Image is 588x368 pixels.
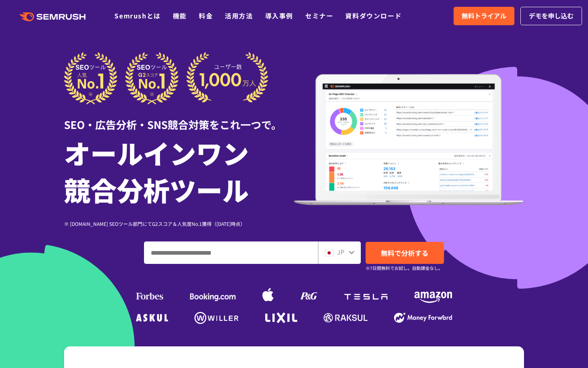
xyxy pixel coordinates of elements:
[366,242,444,264] a: 無料で分析する
[64,105,294,132] div: SEO・広告分析・SNS競合対策をこれ一つで。
[366,264,443,272] small: ※7日間無料でお試し。自動課金なし。
[337,247,344,257] span: JP
[173,11,187,20] a: 機能
[454,7,514,25] a: 無料トライアル
[64,220,294,227] div: ※ [DOMAIN_NAME] SEOツール部門にてG2スコア＆人気度No.1獲得（[DATE]時点）
[305,11,333,20] a: セミナー
[265,11,293,20] a: 導入事例
[64,134,294,208] h1: オールインワン 競合分析ツール
[144,242,318,263] input: ドメイン、キーワードまたはURLを入力してください
[520,7,582,25] a: デモを申し込む
[462,11,506,21] span: 無料トライアル
[381,248,428,258] span: 無料で分析する
[529,11,574,21] span: デモを申し込む
[225,11,253,20] a: 活用方法
[114,11,160,20] a: Semrushとは
[345,11,402,20] a: 資料ダウンロード
[199,11,213,20] a: 料金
